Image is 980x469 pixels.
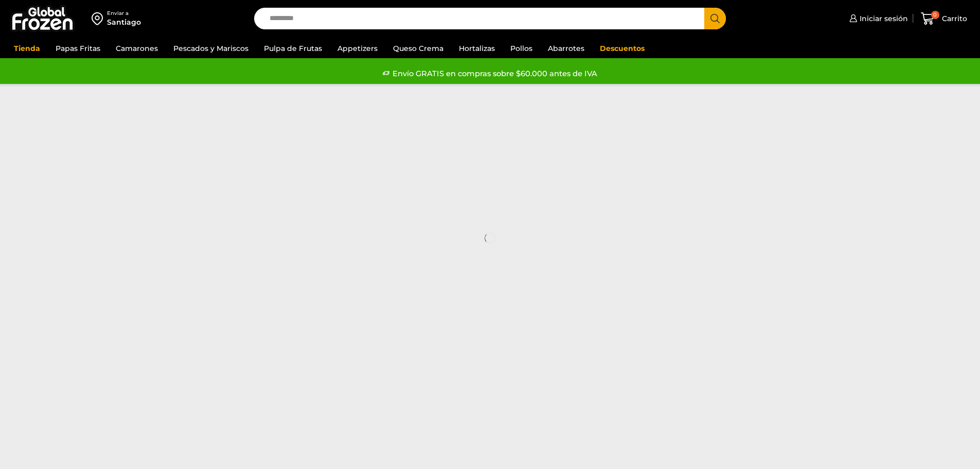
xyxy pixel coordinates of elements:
img: address-field-icon.svg [92,10,107,27]
a: Papas Fritas [50,39,105,58]
a: Hortalizas [454,39,500,58]
a: Pollos [505,39,538,58]
a: Queso Crema [388,39,449,58]
div: Santiago [107,17,141,27]
a: Pulpa de Frutas [259,39,327,58]
div: Enviar a [107,10,141,17]
a: Tienda [9,39,45,58]
a: Pescados y Mariscos [168,39,254,58]
a: Appetizers [332,39,383,58]
a: Abarrotes [543,39,590,58]
a: Iniciar sesión [847,8,908,29]
span: Iniciar sesión [857,13,908,24]
a: Camarones [111,39,163,58]
span: Carrito [939,13,967,24]
a: Descuentos [595,39,650,58]
span: 0 [931,11,939,19]
a: 0 Carrito [918,7,970,31]
button: Search button [704,8,726,29]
